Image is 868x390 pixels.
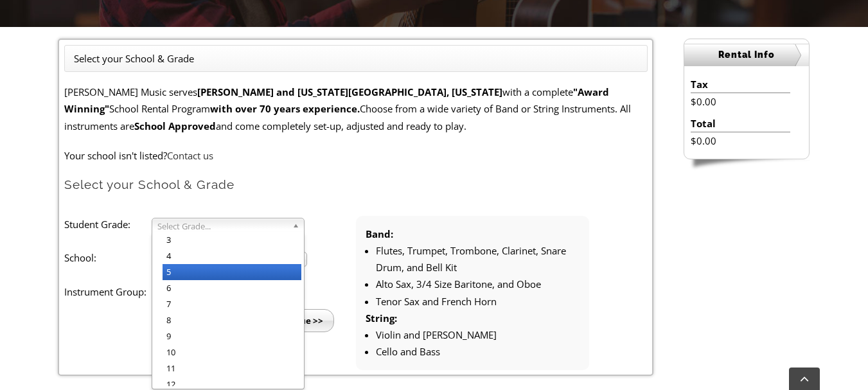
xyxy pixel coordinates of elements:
[691,93,790,110] li: $0.00
[163,328,301,344] li: 9
[167,149,213,162] a: Contact us
[376,293,580,310] li: Tenor Sax and French Horn
[163,296,301,312] li: 7
[64,84,648,134] p: [PERSON_NAME] Music serves with a complete School Rental Program Choose from a wide variety of Ba...
[163,264,301,280] li: 5
[157,218,287,234] span: Select Grade...
[684,44,809,66] h2: Rental Info
[210,102,360,115] strong: with over 70 years experience.
[366,312,397,324] strong: String:
[163,248,301,264] li: 4
[376,276,580,292] li: Alto Sax, 3/4 Size Baritone, and Oboe
[64,177,648,193] h2: Select your School & Grade
[691,132,790,149] li: $0.00
[691,115,790,132] li: Total
[64,283,152,300] label: Instrument Group:
[64,216,152,233] label: Student Grade:
[64,249,152,266] label: School:
[163,232,301,248] li: 3
[134,120,216,132] strong: School Approved
[64,147,648,164] p: Your school isn't listed?
[74,50,194,67] li: Select your School & Grade
[366,227,393,240] strong: Band:
[163,360,301,377] li: 11
[163,312,301,328] li: 8
[376,343,580,360] li: Cello and Bass
[163,280,301,296] li: 6
[376,326,580,343] li: Violin and [PERSON_NAME]
[197,85,502,98] strong: [PERSON_NAME] and [US_STATE][GEOGRAPHIC_DATA], [US_STATE]
[376,242,580,276] li: Flutes, Trumpet, Trombone, Clarinet, Snare Drum, and Bell Kit
[684,159,810,171] img: sidebar-footer.png
[691,76,790,93] li: Tax
[163,344,301,360] li: 10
